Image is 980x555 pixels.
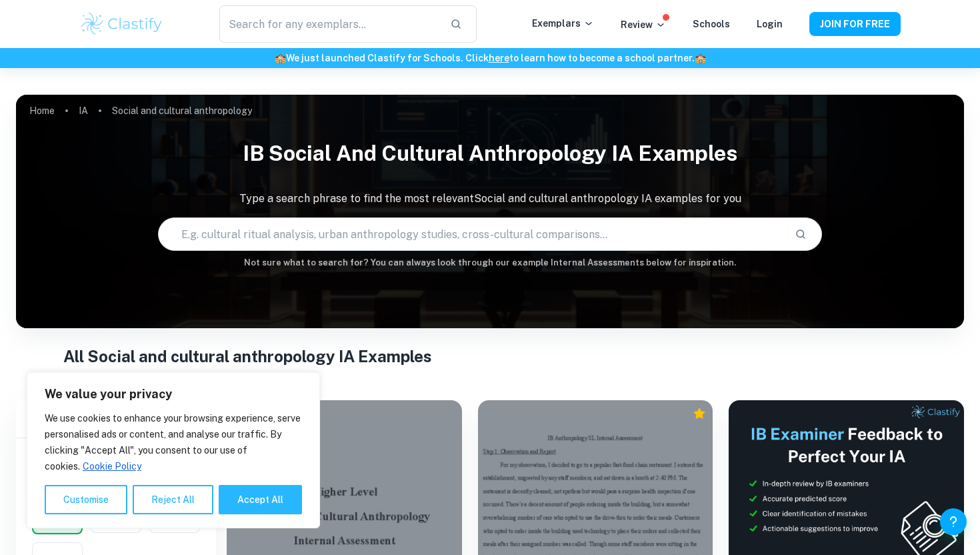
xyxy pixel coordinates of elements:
[45,386,302,402] p: We value your privacy
[693,407,706,420] div: Premium
[29,101,55,120] a: Home
[532,16,594,31] p: Exemplars
[489,53,509,63] a: here
[79,101,88,120] a: IA
[45,485,127,514] button: Customise
[219,485,302,514] button: Accept All
[45,410,302,474] p: We use cookies to enhance your browsing experience, serve personalised ads or content, and analys...
[16,132,964,175] h1: IB Social and cultural anthropology IA examples
[63,344,917,368] h1: All Social and cultural anthropology IA Examples
[693,19,730,29] a: Schools
[275,53,286,63] span: 🏫
[3,51,977,65] h6: We just launched Clastify for Schools. Click to learn how to become a school partner.
[695,53,706,63] span: 🏫
[809,12,901,36] button: JOIN FOR FREE
[940,508,967,535] button: Help and Feedback
[16,191,964,207] p: Type a search phrase to find the most relevant Social and cultural anthropology IA examples for you
[621,17,666,32] p: Review
[112,103,252,118] p: Social and cultural anthropology
[82,460,142,472] a: Cookie Policy
[757,19,783,29] a: Login
[789,223,812,245] button: Search
[219,5,439,43] input: Search for any exemplars...
[16,256,964,269] h6: Not sure what to search for? You can always look through our example Internal Assessments below f...
[16,400,216,438] h6: Filter exemplars
[159,215,783,253] input: E.g. cultural ritual analysis, urban anthropology studies, cross-cultural comparisons...
[27,372,320,528] div: We value your privacy
[133,485,213,514] button: Reject All
[79,11,164,37] img: Clastify logo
